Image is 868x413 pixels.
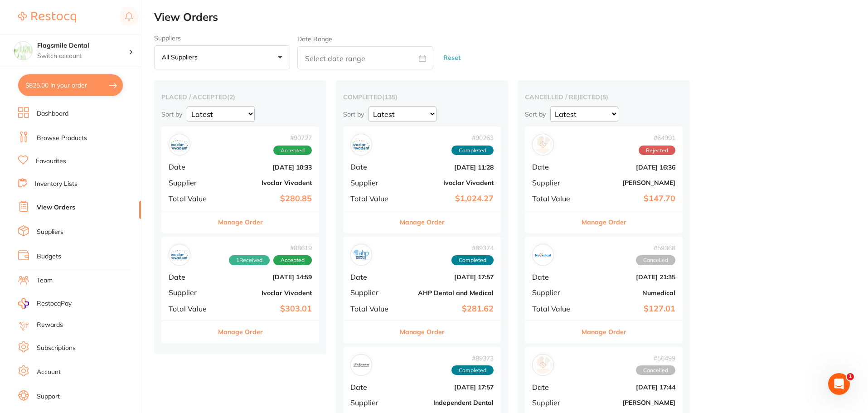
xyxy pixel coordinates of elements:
span: Supplier [350,398,396,407]
b: [DATE] 21:35 [585,273,675,281]
button: Manage Order [582,321,626,343]
a: Inventory Lists [35,180,78,189]
span: Accepted [273,146,312,155]
b: $1,024.27 [403,194,494,204]
h4: Flagsmile Dental [37,41,129,50]
span: # 89374 [451,244,494,252]
b: [DATE] 16:36 [585,164,675,171]
span: Date [532,273,577,281]
img: Ivoclar Vivadent [353,136,370,153]
button: Manage Order [400,211,445,233]
a: Browse Products [37,134,87,143]
p: All suppliers [162,53,201,61]
button: Manage Order [400,321,445,343]
a: Account [37,368,61,377]
span: Cancelled [636,255,675,265]
a: Favourites [36,157,66,166]
img: Ivoclar Vivadent [171,246,188,263]
h2: View Orders [154,11,868,24]
span: Supplier [532,179,577,187]
span: Supplier [532,398,577,407]
b: [DATE] 14:59 [221,273,312,281]
b: Ivoclar Vivadent [221,179,312,186]
span: # 90263 [451,134,494,141]
input: Select date range [297,46,433,69]
span: Supplier [350,179,396,187]
a: Dashboard [37,109,68,118]
b: [DATE] 17:57 [403,273,494,281]
span: 1 [847,373,854,380]
img: AHP Dental and Medical [353,246,370,263]
p: Sort by [525,110,546,118]
span: # 64991 [639,134,675,141]
button: All suppliers [154,45,290,70]
p: Sort by [161,110,182,118]
span: Completed [451,255,494,265]
b: AHP Dental and Medical [403,289,494,296]
span: Total Value [350,194,396,203]
img: Henry Schein Halas [534,136,552,153]
span: RestocqPay [37,299,72,308]
span: Date [532,163,577,171]
span: # 59368 [636,244,675,252]
h2: cancelled / rejected ( 5 ) [525,93,683,101]
span: Supplier [169,179,214,187]
span: Supplier [532,288,577,296]
iframe: Intercom live chat [828,373,850,395]
span: Supplier [350,288,396,296]
span: Date [532,383,577,391]
a: Restocq Logo [18,7,76,28]
a: View Orders [37,203,75,212]
label: Suppliers [154,34,290,42]
span: # 56499 [636,355,675,362]
a: RestocqPay [18,298,72,309]
img: Ivoclar Vivadent [171,136,188,153]
span: Supplier [169,288,214,296]
span: Total Value [532,305,577,313]
span: Date [350,273,396,281]
span: # 90727 [273,134,312,141]
img: RestocqPay [18,298,29,309]
b: Ivoclar Vivadent [403,179,494,186]
img: Henry Schein Halas [534,356,552,374]
span: Completed [451,146,494,155]
button: $825.00 in your order [18,74,123,96]
b: $127.01 [585,304,675,314]
h2: completed ( 135 ) [343,93,501,101]
span: Date [169,163,214,171]
b: Independent Dental [403,399,494,406]
span: Date [350,383,396,391]
span: Completed [451,365,494,375]
span: Cancelled [636,365,675,375]
button: Manage Order [582,211,626,233]
span: Total Value [532,194,577,203]
b: $147.70 [585,194,675,204]
span: Received [229,255,270,265]
p: Sort by [343,110,364,118]
span: Accepted [273,255,312,265]
b: $303.01 [221,304,312,314]
b: [DATE] 10:33 [221,164,312,171]
img: Independent Dental [353,356,370,374]
b: [DATE] 17:57 [403,384,494,391]
a: Rewards [37,321,63,330]
b: [PERSON_NAME] [585,399,675,406]
img: Numedical [534,246,552,263]
b: [PERSON_NAME] [585,179,675,186]
b: [DATE] 11:28 [403,164,494,171]
span: Date [350,163,396,171]
b: Numedical [585,289,675,296]
b: Ivoclar Vivadent [221,289,312,296]
span: Total Value [350,305,396,313]
button: Manage Order [218,321,263,343]
b: $280.85 [221,194,312,204]
img: Restocq Logo [18,12,76,23]
span: Total Value [169,305,214,313]
a: Support [37,392,60,401]
span: Total Value [169,194,214,203]
p: Switch account [37,52,129,61]
span: Date [169,273,214,281]
div: Ivoclar Vivadent#886191ReceivedAcceptedDate[DATE] 14:59SupplierIvoclar VivadentTotal Value$303.01... [161,237,319,343]
a: Subscriptions [37,344,76,353]
a: Budgets [37,252,61,261]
